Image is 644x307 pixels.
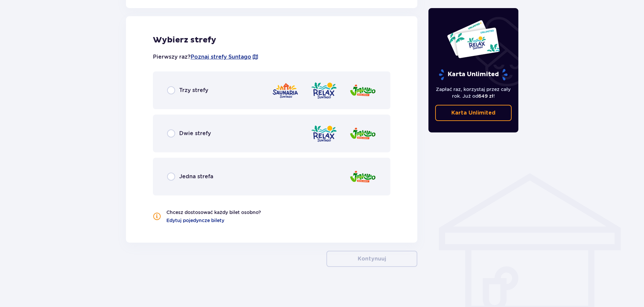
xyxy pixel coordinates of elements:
img: Dwie karty całoroczne do Suntago z napisem 'UNLIMITED RELAX', na białym tle z tropikalnymi liśćmi... [447,20,500,59]
a: Karta Unlimited [435,105,512,121]
p: Karta Unlimited [451,109,495,117]
button: Kontynuuj [326,251,417,267]
img: Saunaria [272,81,299,100]
span: Trzy strefy [179,87,208,94]
img: Jamango [349,167,376,186]
p: Kontynuuj [358,255,386,263]
img: Jamango [349,81,376,100]
img: Jamango [349,124,376,143]
span: 649 zł [478,93,493,99]
p: Chcesz dostosować każdy bilet osobno? [166,209,261,216]
p: Karta Unlimited [438,69,508,81]
span: Jedna strefa [179,173,213,180]
img: Relax [311,81,337,100]
h2: Wybierz strefy [153,35,390,45]
p: Zapłać raz, korzystaj przez cały rok. Już od ! [435,86,512,99]
a: Edytuj pojedyncze bilety [166,217,224,224]
img: Relax [311,124,337,143]
span: Dwie strefy [179,130,211,137]
a: Poznaj strefy Suntago [191,53,251,61]
p: Pierwszy raz? [153,53,259,61]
